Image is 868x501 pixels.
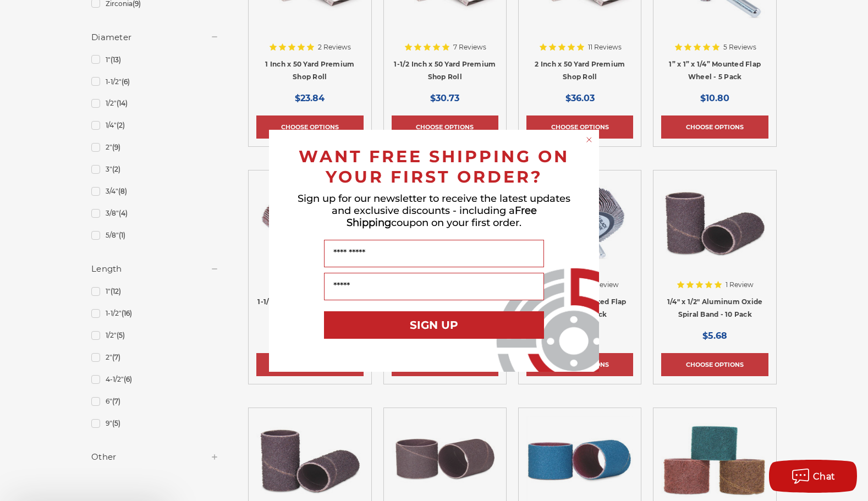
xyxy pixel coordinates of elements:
span: WANT FREE SHIPPING ON YOUR FIRST ORDER? [299,146,569,187]
span: Free Shipping [347,205,537,229]
button: SIGN UP [324,311,544,339]
span: Sign up for our newsletter to receive the latest updates and exclusive discounts - including a co... [298,192,570,229]
button: Close dialog [584,134,595,145]
span: Chat [813,471,836,482]
button: Chat [769,460,857,493]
